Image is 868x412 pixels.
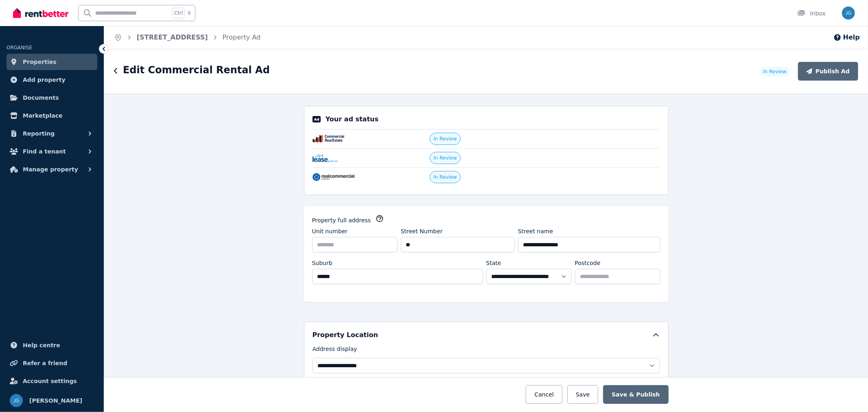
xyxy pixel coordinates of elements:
[23,75,66,85] span: Add property
[313,135,345,143] img: CommercialRealEstate.com.au
[23,340,60,350] span: Help centre
[7,72,97,88] a: Add property
[526,385,562,404] button: Cancel
[575,259,601,267] label: Postcode
[7,54,97,70] a: Properties
[137,33,208,41] a: [STREET_ADDRESS]
[13,7,68,19] img: RentBetter
[23,147,66,156] span: Find a tenant
[518,227,553,235] label: Street name
[312,259,332,267] label: Suburb
[313,345,357,356] label: Address display
[23,358,67,368] span: Refer a friend
[7,337,97,353] a: Help centre
[23,164,78,174] span: Manage property
[223,33,261,41] a: Property Ad
[7,125,97,142] button: Reporting
[7,161,97,178] button: Manage property
[326,114,378,124] p: Your ad status
[401,227,443,235] label: Street Number
[312,227,348,235] label: Unit number
[7,355,97,371] a: Refer a friend
[433,136,457,142] span: In Review
[842,7,855,20] img: Jeremy Goldschmidt
[7,143,97,160] button: Find a tenant
[312,216,371,224] label: Property full address
[603,385,668,404] button: Save & Publish
[104,26,270,49] nav: Breadcrumb
[7,90,97,106] a: Documents
[313,173,355,181] img: RealCommercial.com.au
[23,57,57,67] span: Properties
[763,68,787,75] span: In Review
[123,64,270,77] h1: Edit Commercial Rental Ad
[313,154,338,162] img: Lease.com.au
[29,396,82,405] span: [PERSON_NAME]
[567,385,598,404] button: Save
[10,394,23,407] img: Jeremy Goldschmidt
[188,10,191,16] span: k
[797,9,826,18] div: Inbox
[7,107,97,124] a: Marketplace
[7,373,97,389] a: Account settings
[23,93,59,103] span: Documents
[23,376,77,386] span: Account settings
[23,129,55,138] span: Reporting
[7,45,32,50] span: ORGANISE
[798,62,858,81] button: Publish Ad
[313,330,378,340] h5: Property Location
[433,155,457,161] span: In Review
[172,8,185,18] span: Ctrl
[23,111,62,121] span: Marketplace
[486,259,501,267] label: State
[433,174,457,180] span: In Review
[833,33,860,42] button: Help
